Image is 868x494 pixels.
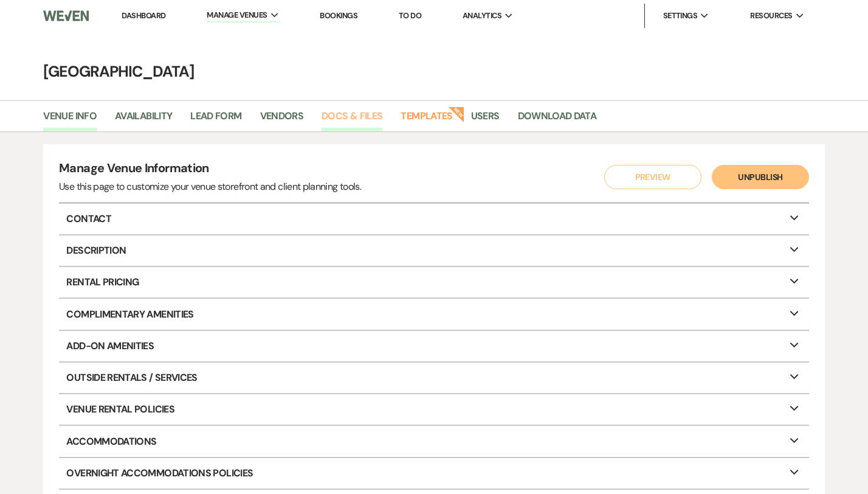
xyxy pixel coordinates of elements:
p: Rental Pricing [59,267,809,297]
a: To Do [399,10,421,21]
p: Overnight Accommodations Policies [59,458,809,489]
a: Users [471,108,500,131]
button: Preview [604,165,701,189]
a: Docs & Files [322,108,382,131]
p: Accommodations [59,426,809,456]
p: Contact [59,204,809,234]
p: Description [59,235,809,266]
a: Templates [401,108,452,131]
button: Unpublish [712,165,809,189]
p: Add-On Amenities [59,331,809,361]
a: Preview [601,165,698,189]
span: Manage Venues [207,9,267,21]
p: Outside Rentals / Services [59,363,809,393]
img: Weven Logo [43,3,89,29]
span: Analytics [463,10,501,22]
a: Lead Form [190,108,241,131]
a: Dashboard [122,10,165,21]
span: Resources [750,10,792,22]
span: Settings [663,10,698,22]
div: Use this page to customize your venue storefront and client planning tools. [59,179,361,194]
p: Venue Rental Policies [59,394,809,425]
strong: New [448,105,465,122]
h4: Manage Venue Information [59,159,361,179]
a: Bookings [320,10,357,21]
a: Venue Info [43,108,97,131]
a: Download Data [518,108,597,131]
a: Availability [115,108,172,131]
p: Complimentary Amenities [59,299,809,329]
a: Vendors [260,108,304,131]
